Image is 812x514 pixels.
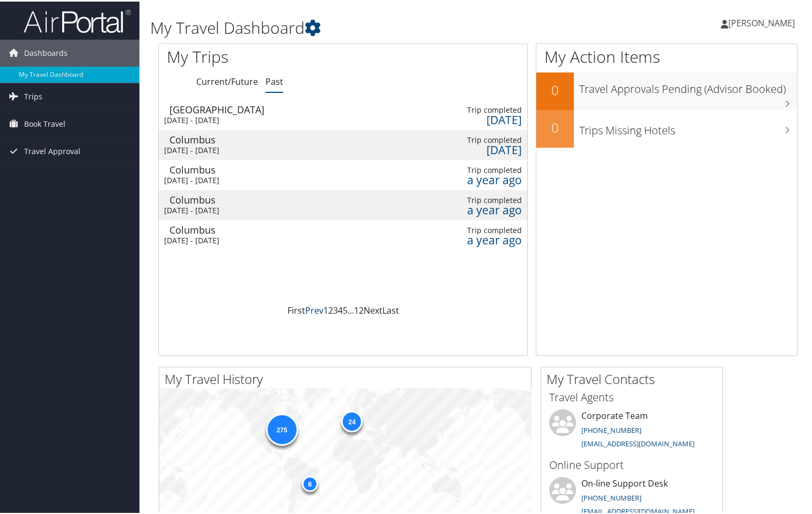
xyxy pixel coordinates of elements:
div: [DATE] - [DATE] [164,144,274,154]
div: Trip completed [450,194,522,204]
span: Trips [24,82,42,108]
span: Travel Approval [24,136,80,163]
span: Dashboards [24,38,68,65]
h1: My Action Items [536,44,797,67]
a: Prev [305,303,323,315]
a: 0Travel Approvals Pending (Advisor Booked) [536,71,797,108]
h2: 0 [536,79,574,98]
span: Book Travel [24,109,65,136]
div: Columbus [169,193,279,203]
h3: Travel Approvals Pending (Advisor Booked) [579,75,797,95]
a: [PHONE_NUMBER] [581,491,641,501]
a: Past [265,74,283,86]
a: Current/Future [196,74,258,86]
span: [PERSON_NAME] [728,16,795,27]
h1: My Travel Dashboard [150,15,587,38]
div: [DATE] [450,143,522,153]
div: [GEOGRAPHIC_DATA] [169,103,279,113]
div: [DATE] [450,113,522,123]
h3: Trips Missing Hotels [579,116,797,136]
img: airportal-logo.png [24,7,131,32]
a: 0Trips Missing Hotels [536,108,797,146]
div: a year ago [450,204,522,213]
div: Trip completed [450,104,522,113]
a: 1 [323,303,328,315]
a: [EMAIL_ADDRESS][DOMAIN_NAME] [581,437,695,447]
div: [DATE] - [DATE] [164,114,274,124]
a: Next [364,303,382,315]
div: Columbus [169,133,279,143]
a: [PHONE_NUMBER] [581,424,641,433]
div: Columbus [169,223,279,233]
div: Trip completed [450,134,522,143]
div: Trip completed [450,164,522,173]
a: Last [382,303,399,315]
h2: My Travel History [165,368,531,387]
div: [DATE] - [DATE] [164,204,274,214]
div: Trip completed [450,224,522,234]
h1: My Trips [167,44,366,67]
a: 2 [328,303,333,315]
a: [PERSON_NAME] [721,5,806,38]
a: 3 [333,303,338,315]
div: Columbus [169,163,279,173]
a: 12 [354,303,364,315]
div: 8 [301,474,318,490]
span: … [348,303,354,315]
div: a year ago [450,234,522,243]
div: 275 [265,412,298,444]
a: 4 [338,303,343,315]
a: 5 [343,303,348,315]
div: [DATE] - [DATE] [164,174,274,184]
div: 24 [341,409,363,430]
h3: Online Support [549,456,714,471]
h2: My Travel Contacts [547,368,722,387]
a: First [287,303,305,315]
div: a year ago [450,173,522,183]
li: Corporate Team [544,408,720,452]
div: [DATE] - [DATE] [164,234,274,244]
h3: Travel Agents [549,388,714,403]
h2: 0 [536,117,574,135]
